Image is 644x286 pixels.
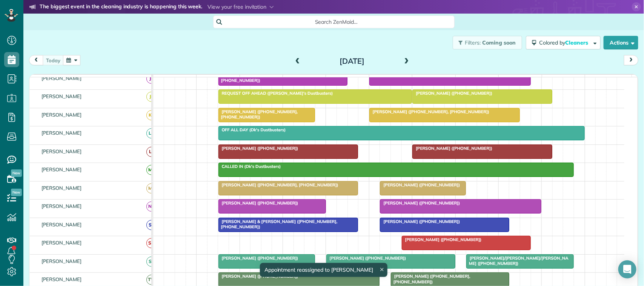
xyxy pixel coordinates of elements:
span: Cleaners [565,39,589,46]
span: 7am [153,76,167,82]
button: prev [29,55,43,65]
span: Filters: [465,39,481,46]
span: [PERSON_NAME] [40,185,83,191]
div: Appointment reassigned to [PERSON_NAME] [260,263,387,277]
span: SM [146,238,157,248]
span: [PERSON_NAME] ([PHONE_NUMBER]) [412,146,493,151]
span: 10am [283,76,300,82]
span: SB [146,220,157,230]
span: 9am [240,76,254,82]
h2: [DATE] [305,57,399,65]
span: [PERSON_NAME] ([PHONE_NUMBER]) [380,182,460,188]
span: [PERSON_NAME] [40,93,83,99]
span: [PERSON_NAME] ([PHONE_NUMBER], [PHONE_NUMBER]) [369,109,490,114]
span: LF [146,147,157,157]
span: LS [146,128,157,138]
div: Open Intercom Messenger [618,260,636,278]
span: 5pm [585,76,598,82]
span: SP [146,257,157,267]
span: [PERSON_NAME] ([PHONE_NUMBER]) [380,200,460,206]
span: [PERSON_NAME] [40,130,83,136]
strong: The biggest event in the cleaning industry is happening this week. [40,3,202,11]
span: [PERSON_NAME] ([PHONE_NUMBER], [PHONE_NUMBER]) [390,274,470,284]
span: 11am [326,76,343,82]
span: [PERSON_NAME] [40,75,83,81]
span: TW [146,275,157,285]
span: [PERSON_NAME] ([PHONE_NUMBER]) [412,91,493,96]
span: MT [146,165,157,175]
span: [PERSON_NAME] ([PHONE_NUMBER]) [326,255,407,261]
span: [PERSON_NAME] ([PHONE_NUMBER], [PHONE_NUMBER]) [218,182,339,188]
span: [PERSON_NAME] [40,203,83,209]
span: 8am [197,76,211,82]
span: Colored by [539,39,591,46]
span: MB [146,183,157,194]
span: JB [146,74,157,84]
span: [PERSON_NAME] ([PHONE_NUMBER]) [218,255,299,261]
span: [PERSON_NAME] [40,112,83,118]
span: KB [146,110,157,120]
span: 1pm [412,76,426,82]
span: New [11,169,22,177]
button: next [624,55,638,65]
span: [PERSON_NAME] [40,166,83,172]
button: Colored byCleaners [526,36,601,49]
span: Coming soon [482,39,516,46]
span: [PERSON_NAME] [40,221,83,228]
span: OFF ALL DAY (Dk's Dustbusters) [218,127,286,132]
span: 12pm [369,76,386,82]
span: [PERSON_NAME] [40,276,83,282]
span: REQUEST OFF AHEAD ([PERSON_NAME]'s Dustbusters) [218,91,334,96]
span: [PERSON_NAME] ([PHONE_NUMBER]) [218,274,299,279]
span: [PERSON_NAME] ([PHONE_NUMBER], [PHONE_NUMBER]) [218,109,298,120]
span: [PERSON_NAME]/[PERSON_NAME]/[PERSON_NAME] ([PHONE_NUMBER]) [466,255,569,266]
button: Actions [604,36,638,49]
span: [PERSON_NAME] [40,240,83,246]
span: [PERSON_NAME] ([PHONE_NUMBER]) [218,146,299,151]
span: 3pm [499,76,512,82]
span: New [11,189,22,196]
button: today [43,55,64,65]
span: CALLED IN (Dk's Dustbusters) [218,164,281,169]
span: 4pm [542,76,555,82]
span: JR [146,92,157,102]
span: [PERSON_NAME] [40,148,83,154]
span: [PERSON_NAME] & [PERSON_NAME] ([PHONE_NUMBER], [PHONE_NUMBER]) [218,219,338,229]
span: [PERSON_NAME] ([PHONE_NUMBER]) [380,219,460,224]
span: [PERSON_NAME] ([PHONE_NUMBER]) [218,200,299,206]
span: 2pm [456,76,469,82]
span: [PERSON_NAME] ([PHONE_NUMBER]) [401,237,482,242]
span: [PERSON_NAME] [40,258,83,264]
span: NN [146,201,157,212]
